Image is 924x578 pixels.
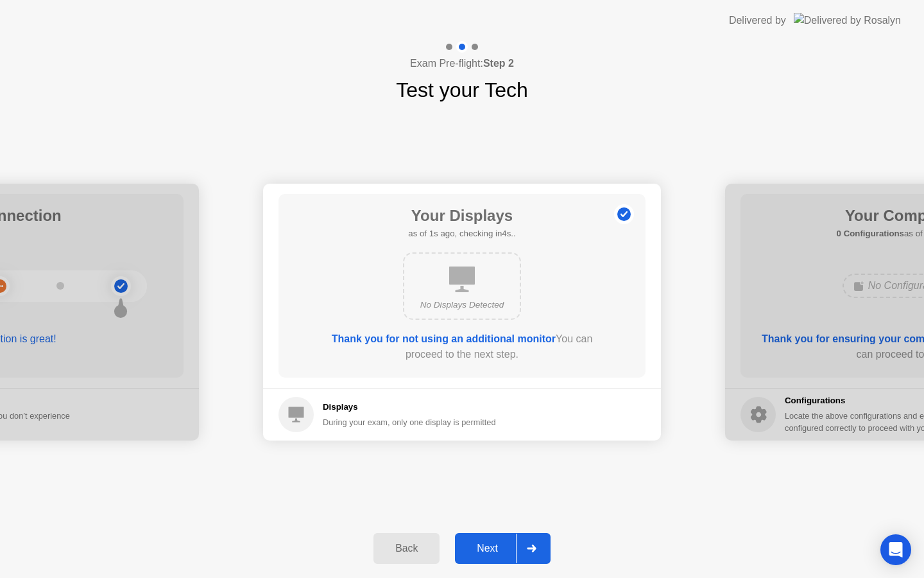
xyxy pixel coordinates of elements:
[483,58,514,69] b: Step 2
[459,543,516,554] div: Next
[729,13,786,28] div: Delivered by
[455,533,551,564] button: Next
[794,13,901,28] img: Delivered by Rosalyn
[880,534,911,565] div: Open Intercom Messenger
[410,56,514,71] h4: Exam Pre-flight:
[396,74,528,105] h1: Test your Tech
[315,331,609,362] div: You can proceed to the next step.
[415,299,509,311] div: No Displays Detected
[408,204,515,227] h1: Your Displays
[408,227,515,240] h5: as of 1s ago, checking in4s..
[377,543,436,554] div: Back
[323,401,496,414] h5: Displays
[323,416,496,428] div: During your exam, only one display is permitted
[332,333,556,344] b: Thank you for not using an additional monitor
[373,533,440,564] button: Back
